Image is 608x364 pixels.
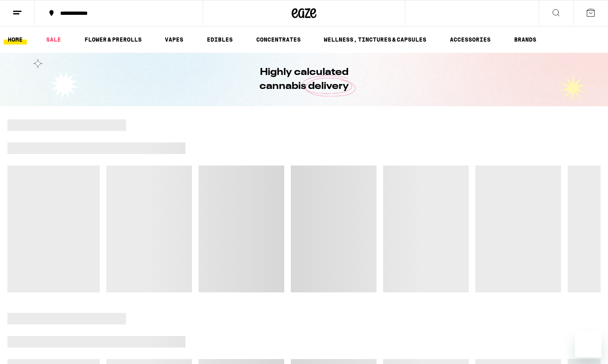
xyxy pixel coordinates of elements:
[42,35,65,44] a: SALE
[320,35,430,44] a: WELLNESS, TINCTURES & CAPSULES
[203,35,237,44] a: EDIBLES
[236,65,372,93] h1: Highly calculated cannabis delivery
[510,35,540,44] a: BRANDS
[575,331,601,357] iframe: Button to launch messaging window
[80,35,146,44] a: FLOWER & PREROLLS
[446,35,495,44] a: ACCESSORIES
[161,35,187,44] a: VAPES
[4,35,27,44] a: HOME
[252,35,305,44] a: CONCENTRATES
